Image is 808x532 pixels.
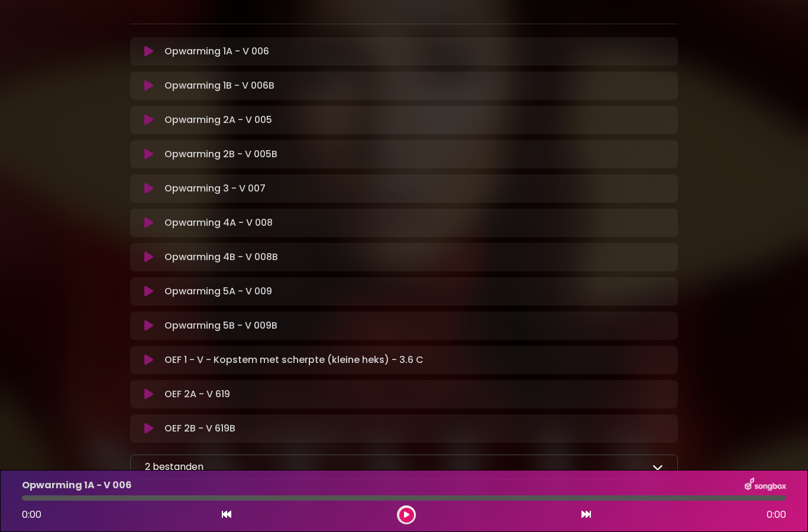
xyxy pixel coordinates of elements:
[164,79,274,92] font: Opwarming 1B - V 006B
[164,421,235,435] font: OEF 2B - V 619B
[164,44,269,58] font: Opwarming 1A - V 006
[145,460,203,473] font: 2 bestanden
[164,113,272,126] font: Opwarming 2A - V 005
[164,250,278,264] font: Opwarming 4B - V 008B
[745,478,786,493] img: songbox-logo-white.png
[22,478,132,492] font: Opwarming 1A - V 006
[164,353,424,366] font: OEF 1 - V - Kopstem met scherpte (kleine heks) - 3.6 C
[164,216,273,229] font: Opwarming 4A - V 008
[164,319,277,332] font: Opwarming 5B - V 009B
[164,387,230,401] font: OEF 2A - V 619
[164,284,272,298] font: Opwarming 5A - V 009
[22,508,41,521] font: 0:00
[164,147,277,161] font: Opwarming 2B - V 005B
[164,181,266,195] font: Opwarming 3 - V 007
[767,508,786,521] font: 0:00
